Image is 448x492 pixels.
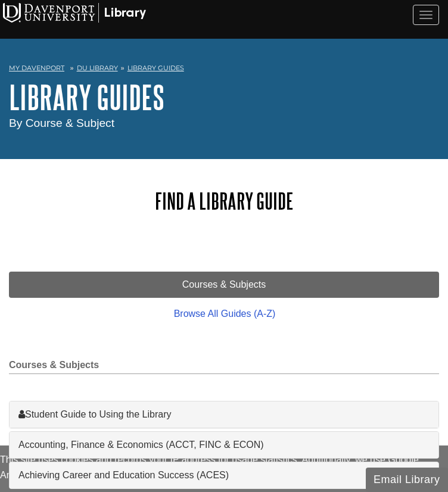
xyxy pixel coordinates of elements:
button: Email Library [366,468,448,492]
img: Davenport University Logo [3,3,146,23]
a: Accounting, Finance & Economics (ACCT, FINC & ECON) [18,438,430,452]
h2: Find a Library Guide [9,189,439,213]
h1: Library Guides [9,79,439,115]
nav: breadcrumb [9,60,439,79]
a: DU Library [77,64,118,72]
a: Browse All Guides (A-Z) [10,301,439,327]
a: Courses & Subjects [9,272,439,298]
a: Library Guides [127,64,184,72]
a: My Davenport [9,63,64,73]
div: By Course & Subject [9,115,439,132]
a: Student Guide to Using the Library [18,407,430,422]
h2: Courses & Subjects [9,360,439,374]
a: Achieving Career and Education Success (ACES) [18,468,430,482]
